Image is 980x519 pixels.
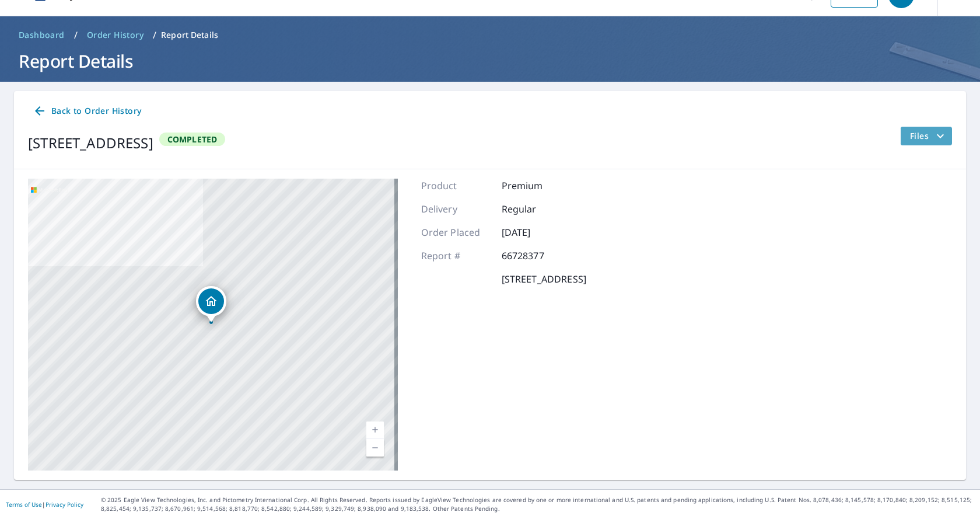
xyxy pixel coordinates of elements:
[421,225,491,239] p: Order Placed
[19,29,65,41] span: Dashboard
[45,500,83,508] a: Privacy Policy
[6,500,42,508] a: Terms of Use
[28,100,146,122] a: Back to Order History
[28,133,153,154] div: [STREET_ADDRESS]
[502,179,572,193] p: Premium
[910,129,947,143] span: Files
[502,272,586,286] p: [STREET_ADDRESS]
[14,49,966,73] h1: Report Details
[502,249,572,263] p: 66728377
[366,439,384,457] a: Current Level 17, Zoom Out
[196,286,226,322] div: Dropped pin, building 1, Residential property, 232 W Hampton Ave Spartanburg, SC 29306
[6,501,83,508] p: |
[33,104,141,119] span: Back to Order History
[421,249,491,263] p: Report #
[900,127,952,145] button: filesDropdownBtn-66728377
[161,29,218,41] p: Report Details
[74,28,78,42] li: /
[160,134,225,145] span: Completed
[82,26,148,44] a: Order History
[366,422,384,439] a: Current Level 17, Zoom In
[502,202,572,216] p: Regular
[153,28,156,42] li: /
[14,26,966,44] nav: breadcrumb
[14,26,69,44] a: Dashboard
[101,496,974,513] p: © 2025 Eagle View Technologies, Inc. and Pictometry International Corp. All Rights Reserved. Repo...
[87,29,143,41] span: Order History
[502,225,572,239] p: [DATE]
[421,179,491,193] p: Product
[421,202,491,216] p: Delivery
